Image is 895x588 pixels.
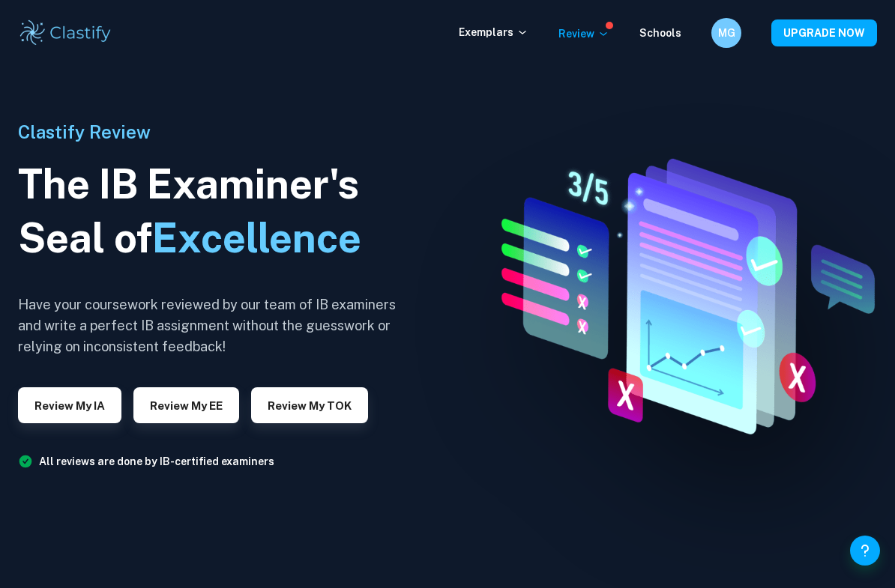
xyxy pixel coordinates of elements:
[639,27,681,39] a: Schools
[133,387,239,423] button: Review my EE
[251,387,368,423] button: Review my TOK
[18,18,113,48] img: Clastify logo
[465,146,895,442] img: IA Review hero
[18,157,408,265] h1: The IB Examiner's Seal of
[718,25,735,41] h6: MG
[459,24,528,40] p: Exemplars
[850,536,880,566] button: Help and Feedback
[18,387,121,423] button: Review my IA
[18,118,408,145] h6: Clastify Review
[771,19,877,46] button: UPGRADE NOW
[558,25,609,42] p: Review
[39,455,274,467] a: All reviews are done by IB-certified examiners
[152,214,361,261] span: Excellence
[18,294,408,357] h6: Have your coursework reviewed by our team of IB examiners and write a perfect IB assignment witho...
[711,18,741,48] button: MG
